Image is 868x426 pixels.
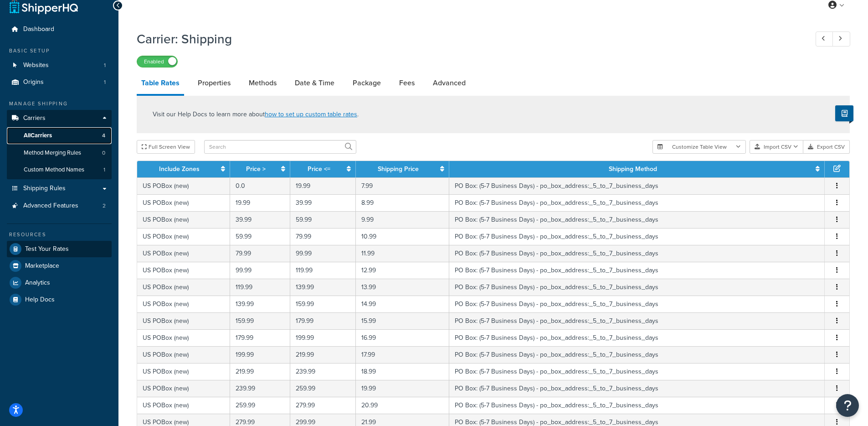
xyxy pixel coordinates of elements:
a: Fees [395,72,419,94]
td: PO Box: (5-7 Business Days) - po_box_address:_5_to_7_business_days [449,296,825,312]
td: 99.99 [290,245,355,262]
a: Advanced [428,72,470,94]
span: 1 [103,166,105,174]
a: Marketplace [7,258,112,274]
td: 19.99 [290,177,355,194]
button: Customize Table View [652,140,746,154]
td: 0.0 [230,177,291,194]
a: Test Your Rates [7,241,112,257]
td: 17.99 [356,346,449,363]
li: Method Merging Rules [7,145,112,161]
td: US POBox (new) [137,380,230,397]
td: 13.99 [356,279,449,296]
td: 20.99 [356,397,449,414]
a: Dashboard [7,21,112,38]
a: Websites1 [7,57,112,74]
td: 219.99 [230,363,291,380]
button: Show Help Docs [835,105,853,121]
span: Origins [23,78,44,86]
button: Export CSV [803,140,850,154]
div: Basic Setup [7,47,112,55]
td: 259.99 [290,380,355,397]
li: Custom Method Names [7,161,112,178]
td: 199.99 [230,346,291,363]
td: 12.99 [356,262,449,279]
td: PO Box: (5-7 Business Days) - po_box_address:_5_to_7_business_days [449,397,825,414]
td: US POBox (new) [137,296,230,312]
td: US POBox (new) [137,397,230,414]
div: Resources [7,231,112,239]
td: US POBox (new) [137,363,230,380]
a: Properties [193,72,235,94]
span: Shipping Rules [23,185,66,192]
a: Carriers [7,110,112,127]
td: 259.99 [230,397,291,414]
span: 1 [104,62,106,69]
span: 1 [104,78,106,86]
td: US POBox (new) [137,245,230,262]
td: PO Box: (5-7 Business Days) - po_box_address:_5_to_7_business_days [449,245,825,262]
td: 19.99 [356,380,449,397]
td: PO Box: (5-7 Business Days) - po_box_address:_5_to_7_business_days [449,363,825,380]
span: Carriers [23,114,46,122]
td: 79.99 [290,228,355,245]
span: Advanced Features [23,202,78,210]
li: Advanced Features [7,197,112,214]
td: 15.99 [356,312,449,329]
td: 199.99 [290,329,355,346]
a: Advanced Features2 [7,197,112,214]
td: 239.99 [290,363,355,380]
a: Previous Record [816,31,833,47]
button: Full Screen View [137,140,195,154]
a: Custom Method Names1 [7,161,112,178]
td: 16.99 [356,329,449,346]
td: 8.99 [356,194,449,211]
a: Date & Time [290,72,339,94]
td: 119.99 [230,279,291,296]
a: Include Zones [159,164,200,174]
h1: Carrier: Shipping [137,30,799,48]
td: PO Box: (5-7 Business Days) - po_box_address:_5_to_7_business_days [449,228,825,245]
td: 79.99 [230,245,291,262]
span: Test Your Rates [25,245,69,253]
td: 159.99 [290,296,355,312]
td: 59.99 [230,228,291,245]
span: 4 [102,132,105,140]
td: PO Box: (5-7 Business Days) - po_box_address:_5_to_7_business_days [449,380,825,397]
td: 159.99 [230,312,291,329]
button: Open Resource Center [836,394,859,417]
a: Table Rates [137,72,184,96]
a: Method Merging Rules0 [7,145,112,161]
p: Visit our Help Docs to learn more about . [153,109,359,119]
td: 10.99 [356,228,449,245]
td: US POBox (new) [137,312,230,329]
td: PO Box: (5-7 Business Days) - po_box_address:_5_to_7_business_days [449,279,825,296]
label: Enabled [137,56,177,67]
span: Analytics [25,279,50,287]
td: 14.99 [356,296,449,312]
td: US POBox (new) [137,329,230,346]
a: Next Record [832,31,850,47]
a: AllCarriers4 [7,127,112,144]
span: All Carriers [24,132,52,140]
a: Methods [244,72,281,94]
td: US POBox (new) [137,262,230,279]
a: Shipping Rules [7,180,112,197]
td: 7.99 [356,177,449,194]
li: Websites [7,57,112,74]
td: 139.99 [230,296,291,312]
div: Manage Shipping [7,100,112,108]
td: 19.99 [230,194,291,211]
td: PO Box: (5-7 Business Days) - po_box_address:_5_to_7_business_days [449,346,825,363]
td: US POBox (new) [137,346,230,363]
td: 219.99 [290,346,355,363]
a: Analytics [7,275,112,291]
a: Price > [246,164,266,174]
button: Import CSV [750,140,803,154]
a: Help Docs [7,291,112,308]
td: 179.99 [230,329,291,346]
td: PO Box: (5-7 Business Days) - po_box_address:_5_to_7_business_days [449,177,825,194]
